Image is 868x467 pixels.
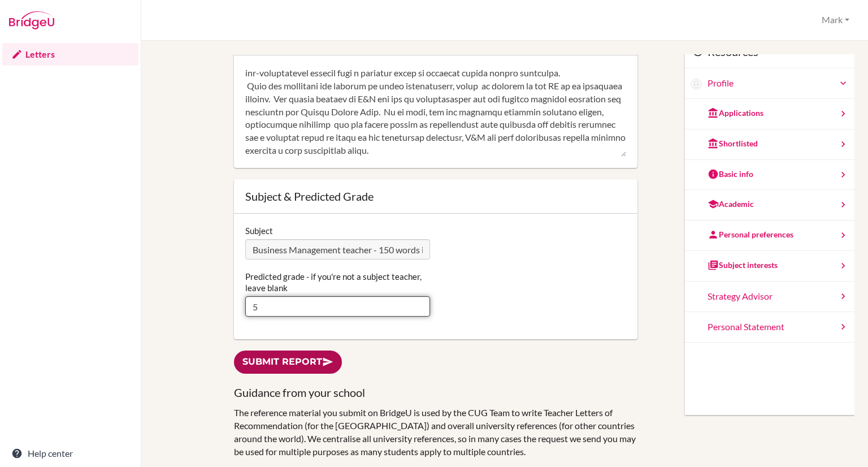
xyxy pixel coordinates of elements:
[708,260,778,271] div: Subject interests
[708,229,793,240] div: Personal preferences
[708,107,763,119] div: Applications
[234,351,342,374] a: Submit report
[245,271,430,293] label: Predicted grade - if you're not a subject teacher, leave blank
[708,138,758,149] div: Shortlisted
[2,43,138,66] a: Letters
[9,11,54,29] img: Bridge-U
[245,191,626,202] div: Subject & Predicted Grade
[708,77,849,90] a: Profile
[685,160,854,191] a: Basic info
[685,220,854,251] a: Personal preferences
[685,282,854,312] a: Strategy Advisor
[685,190,854,220] a: Academic
[708,198,754,210] div: Academic
[691,79,702,90] img: Mara Andreea Spirea
[817,10,854,31] button: Mark
[234,407,637,458] p: The reference material you submit on BridgeU is used by the CUG Team to write Teacher Letters of ...
[708,168,753,180] div: Basic info
[685,99,854,129] a: Applications
[245,225,273,236] label: Subject
[685,251,854,282] a: Subject interests
[685,129,854,160] a: Shortlisted
[234,385,637,400] h3: Guidance from your school
[685,312,854,343] a: Personal Statement
[2,442,138,465] a: Help center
